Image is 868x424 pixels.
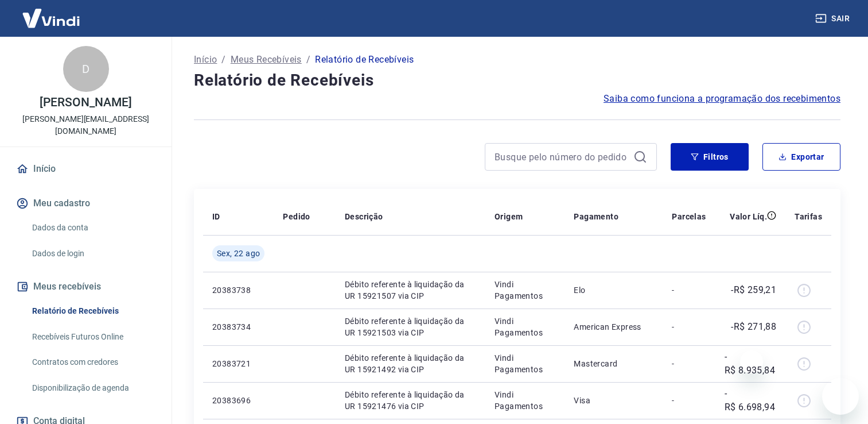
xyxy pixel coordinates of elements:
[762,143,840,171] button: Exportar
[731,320,776,334] p: -R$ 271,88
[345,211,383,222] p: Descrição
[63,46,109,92] div: D
[672,395,706,406] p: -
[212,284,264,296] p: 20383738
[574,211,618,222] p: Pagamento
[795,211,822,222] p: Tarifas
[345,315,476,338] p: Débito referente à liquidação da UR 15921503 via CIP
[28,325,158,349] a: Recebíveis Futuros Online
[671,143,749,171] button: Filtros
[574,395,653,406] p: Visa
[28,216,158,240] a: Dados da conta
[9,113,162,137] p: [PERSON_NAME][EMAIL_ADDRESS][DOMAIN_NAME]
[14,191,158,216] button: Meu cadastro
[730,211,767,222] p: Valor Líq.
[672,321,706,333] p: -
[14,1,88,36] img: Vindi
[315,53,414,67] p: Relatório de Recebíveis
[212,395,264,406] p: 20383696
[813,8,854,29] button: Sair
[231,53,302,67] a: Meus Recebíveis
[194,53,217,67] a: Início
[822,378,859,415] iframe: Botão para abrir a janela de mensagens
[725,387,777,414] p: -R$ 6.698,94
[672,284,706,296] p: -
[194,69,840,92] h4: Relatório de Recebíveis
[725,350,777,377] p: -R$ 8.935,84
[14,274,158,299] button: Meus recebíveis
[495,352,555,375] p: Vindi Pagamentos
[217,248,260,259] span: Sex, 22 ago
[574,358,653,369] p: Mastercard
[40,97,131,109] p: [PERSON_NAME]
[212,321,264,333] p: 20383734
[731,283,776,297] p: -R$ 259,21
[495,279,555,302] p: Vindi Pagamentos
[495,389,555,412] p: Vindi Pagamentos
[495,148,629,165] input: Busque pelo número do pedido
[212,358,264,369] p: 20383721
[574,321,653,333] p: American Express
[28,242,158,265] a: Dados de login
[740,350,763,373] iframe: Fechar mensagem
[306,53,310,67] p: /
[212,211,220,222] p: ID
[672,211,706,222] p: Parcelas
[345,279,476,302] p: Débito referente à liquidação da UR 15921507 via CIP
[283,211,310,222] p: Pedido
[28,299,158,323] a: Relatório de Recebíveis
[574,284,653,296] p: Elo
[28,350,158,374] a: Contratos com credores
[672,358,706,369] p: -
[28,376,158,400] a: Disponibilização de agenda
[14,156,158,182] a: Início
[604,92,840,106] a: Saiba como funciona a programação dos recebimentos
[345,352,476,375] p: Débito referente à liquidação da UR 15921492 via CIP
[221,53,225,67] p: /
[495,315,555,338] p: Vindi Pagamentos
[345,389,476,412] p: Débito referente à liquidação da UR 15921476 via CIP
[495,211,523,222] p: Origem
